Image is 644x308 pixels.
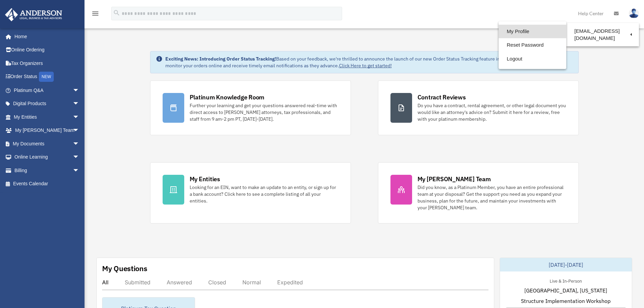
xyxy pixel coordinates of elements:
a: Platinum Q&Aarrow_drop_down [5,84,90,97]
div: Do you have a contract, rental agreement, or other legal document you would like an attorney's ad... [418,102,566,122]
div: Did you know, as a Platinum Member, you have an entire professional team at your disposal? Get th... [418,184,566,211]
span: arrow_drop_down [73,137,86,151]
div: NEW [39,72,54,82]
div: Normal [242,279,261,286]
a: Reset Password [499,38,566,52]
div: Answered [167,279,192,286]
a: Events Calendar [5,177,90,191]
img: User Pic [629,8,639,18]
span: arrow_drop_down [73,97,86,111]
div: Platinum Knowledge Room [190,93,265,101]
span: Structure Implementation Workshop [521,297,611,305]
strong: Exciting News: Introducing Order Status Tracking! [165,56,276,62]
div: My [PERSON_NAME] Team [418,175,491,183]
div: Expedited [277,279,303,286]
div: Submitted [125,279,150,286]
a: Online Learningarrow_drop_down [5,150,90,164]
a: My Documentsarrow_drop_down [5,137,90,150]
a: Home [5,30,86,43]
a: Tax Organizers [5,56,90,70]
i: menu [91,9,99,18]
a: menu [91,12,99,18]
div: Closed [208,279,226,286]
div: Based on your feedback, we're thrilled to announce the launch of our new Order Status Tracking fe... [165,55,573,69]
div: Live & In-Person [544,277,587,284]
img: Anderson Advisors Platinum Portal [3,8,64,21]
span: arrow_drop_down [73,164,86,177]
a: My [PERSON_NAME] Teamarrow_drop_down [5,124,90,137]
div: Looking for an EIN, want to make an update to an entity, or sign up for a bank account? Click her... [190,184,338,204]
div: Contract Reviews [418,93,466,101]
a: Click Here to get started! [339,63,392,69]
i: search [113,9,120,17]
a: Contract Reviews Do you have a contract, rental agreement, or other legal document you would like... [378,80,579,135]
span: arrow_drop_down [73,84,86,97]
a: Online Ordering [5,43,90,57]
a: My Entitiesarrow_drop_down [5,110,90,124]
a: Platinum Knowledge Room Further your learning and get your questions answered real-time with dire... [150,80,351,135]
div: My Entities [190,175,220,183]
span: arrow_drop_down [73,110,86,124]
a: Order StatusNEW [5,70,90,84]
div: All [102,279,109,286]
a: [EMAIL_ADDRESS][DOMAIN_NAME] [566,25,639,45]
span: [GEOGRAPHIC_DATA], [US_STATE] [524,286,607,294]
a: My Entities Looking for an EIN, want to make an update to an entity, or sign up for a bank accoun... [150,162,351,223]
div: My Questions [102,263,147,274]
span: arrow_drop_down [73,124,86,138]
div: Further your learning and get your questions answered real-time with direct access to [PERSON_NAM... [190,102,338,122]
a: Billingarrow_drop_down [5,164,90,177]
a: My Profile [499,25,566,39]
a: Logout [499,52,566,66]
div: [DATE]-[DATE] [500,258,632,271]
a: My [PERSON_NAME] Team Did you know, as a Platinum Member, you have an entire professional team at... [378,162,579,223]
a: Digital Productsarrow_drop_down [5,97,90,111]
span: arrow_drop_down [73,150,86,164]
